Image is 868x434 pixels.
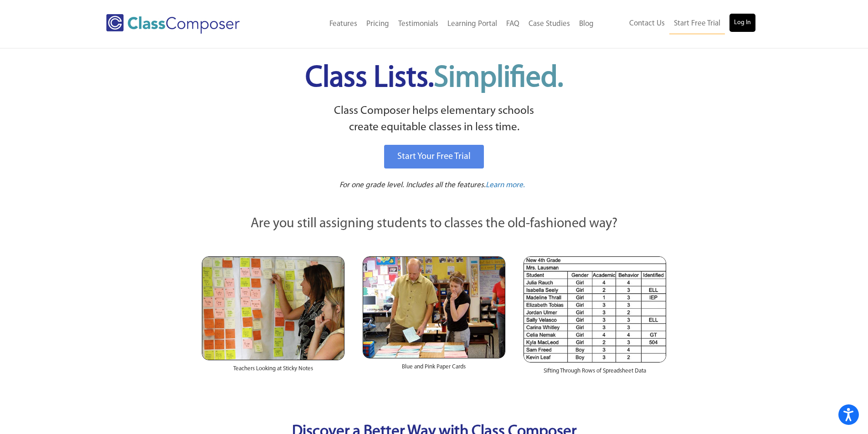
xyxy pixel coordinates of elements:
span: For one grade level. Includes all the features. [339,181,486,189]
a: Start Free Trial [669,14,725,34]
nav: Header Menu [598,14,755,34]
a: FAQ [502,14,524,34]
img: Teachers Looking at Sticky Notes [202,256,344,360]
a: Features [325,14,362,34]
a: Start Your Free Trial [384,145,484,168]
span: Simplified. [434,64,563,93]
img: Blue and Pink Paper Cards [363,256,505,358]
span: Class Lists. [305,64,563,93]
span: Learn more. [486,181,525,189]
p: Are you still assigning students to classes the old-fashioned way? [202,214,667,234]
a: Log In [729,14,755,32]
img: Class Composer [106,14,240,34]
div: Teachers Looking at Sticky Notes [202,360,344,382]
a: Learning Portal [443,14,502,34]
p: Class Composer helps elementary schools create equitable classes in less time. [200,103,668,136]
span: Start Your Free Trial [397,152,471,161]
img: Spreadsheets [524,256,666,363]
a: Blog [575,14,598,34]
a: Learn more. [486,180,525,191]
div: Sifting Through Rows of Spreadsheet Data [524,363,666,384]
nav: Header Menu [277,14,598,34]
a: Pricing [362,14,394,34]
a: Contact Us [625,14,669,34]
a: Testimonials [394,14,443,34]
div: Blue and Pink Paper Cards [363,358,505,380]
a: Case Studies [524,14,575,34]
